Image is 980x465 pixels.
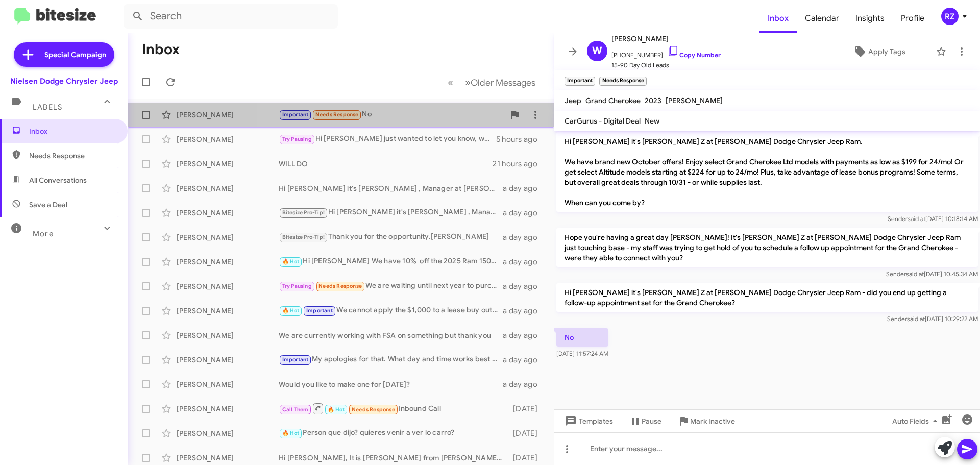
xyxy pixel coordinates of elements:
[279,183,503,193] div: Hi [PERSON_NAME] it's [PERSON_NAME] , Manager at [PERSON_NAME] Dodge Chrysler Jeep Ram. Thanks ag...
[279,207,503,218] div: Hi [PERSON_NAME] it's [PERSON_NAME] , Manager at [PERSON_NAME] Dodge Chrysler Jeep Ram. Thanks ag...
[177,159,279,169] div: [PERSON_NAME]
[279,231,503,243] div: Thank you for the opportunity.[PERSON_NAME]
[621,412,670,430] button: Pause
[599,77,646,86] small: Needs Response
[279,133,496,145] div: Hi [PERSON_NAME] just wanted to let you know, when you come in to ask for [PERSON_NAME]
[892,412,941,430] span: Auto Fields
[29,126,116,136] span: Inbox
[459,72,542,93] button: Next
[328,406,345,413] span: 🔥 Hot
[565,77,595,86] small: Important
[642,412,661,430] span: Pause
[279,256,503,267] div: Hi [PERSON_NAME] We have 10% off the 2025 Ram 1500 right now plus the1000.00 until [DATE]. Why do...
[177,453,279,463] div: [PERSON_NAME]
[503,232,546,242] div: a day ago
[279,280,503,292] div: We are waiting until next year to purchase a new pacifica. I'll get in touch with you then.
[503,330,546,340] div: a day ago
[847,4,893,33] a: Insights
[177,306,279,316] div: [PERSON_NAME]
[592,43,602,59] span: W
[279,305,503,316] div: We cannot apply the $1,000 to a lease buy out being that it is a contracted value from your bank....
[503,257,546,267] div: a day ago
[907,315,925,323] span: said at
[471,77,535,88] span: Older Messages
[29,200,67,210] span: Save a Deal
[554,412,621,430] button: Templates
[759,4,797,33] a: Inbox
[448,76,453,89] span: «
[282,406,309,413] span: Call Them
[177,379,279,389] div: [PERSON_NAME]
[177,281,279,291] div: [PERSON_NAME]
[279,402,508,415] div: Inbound Call
[645,96,661,105] span: 2023
[282,136,312,142] span: Try Pausing
[797,4,847,33] a: Calendar
[177,110,279,120] div: [PERSON_NAME]
[868,42,905,61] span: Apply Tags
[465,76,471,89] span: »
[888,215,978,223] span: Sender [DATE] 10:18:14 AM
[887,315,978,323] span: Sender [DATE] 10:29:22 AM
[44,50,106,60] span: Special Campaign
[442,72,459,93] button: Previous
[315,111,359,118] span: Needs Response
[670,412,743,430] button: Mark Inactive
[562,412,613,430] span: Templates
[941,8,959,25] div: RZ
[306,307,333,314] span: Important
[503,281,546,291] div: a day ago
[282,258,300,265] span: 🔥 Hot
[493,159,546,169] div: 21 hours ago
[33,103,62,112] span: Labels
[29,175,87,185] span: All Conversations
[886,270,978,278] span: Sender [DATE] 10:45:34 AM
[279,354,503,365] div: My apologies for that. What day and time works best for you?
[279,379,503,389] div: Would you like to make one for [DATE]?
[282,430,300,436] span: 🔥 Hot
[884,412,949,430] button: Auto Fields
[556,132,978,212] p: Hi [PERSON_NAME] it's [PERSON_NAME] Z at [PERSON_NAME] Dodge Chrysler Jeep Ram. We have brand new...
[282,234,325,240] span: Bitesize Pro-Tip!
[177,257,279,267] div: [PERSON_NAME]
[611,33,721,45] span: [PERSON_NAME]
[177,183,279,193] div: [PERSON_NAME]
[503,183,546,193] div: a day ago
[503,355,546,365] div: a day ago
[508,404,546,414] div: [DATE]
[503,379,546,389] div: a day ago
[142,41,180,58] h1: Inbox
[177,404,279,414] div: [PERSON_NAME]
[282,209,325,216] span: Bitesize Pro-Tip!
[611,45,721,60] span: [PHONE_NUMBER]
[177,428,279,438] div: [PERSON_NAME]
[585,96,641,105] span: Grand Cherokee
[496,134,546,144] div: 5 hours ago
[690,412,735,430] span: Mark Inactive
[14,42,114,67] a: Special Campaign
[279,453,508,463] div: Hi [PERSON_NAME], It is [PERSON_NAME] from [PERSON_NAME] in [GEOGRAPHIC_DATA]. The 2022 Ram 1500 ...
[556,350,608,357] span: [DATE] 11:57:24 AM
[893,4,933,33] a: Profile
[318,283,362,289] span: Needs Response
[177,355,279,365] div: [PERSON_NAME]
[352,406,395,413] span: Needs Response
[124,4,338,29] input: Search
[442,72,542,93] nav: Page navigation example
[565,96,581,105] span: Jeep
[279,330,503,340] div: We are currently working with FSA on something but thank you
[282,283,312,289] span: Try Pausing
[908,215,925,223] span: said at
[826,42,931,61] button: Apply Tags
[508,428,546,438] div: [DATE]
[503,208,546,218] div: a day ago
[556,328,608,347] p: No
[556,283,978,312] p: Hi [PERSON_NAME] it's [PERSON_NAME] Z at [PERSON_NAME] Dodge Chrysler Jeep Ram - did you end up g...
[282,307,300,314] span: 🔥 Hot
[565,116,641,126] span: CarGurus - Digital Deal
[279,159,493,169] div: WILL DO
